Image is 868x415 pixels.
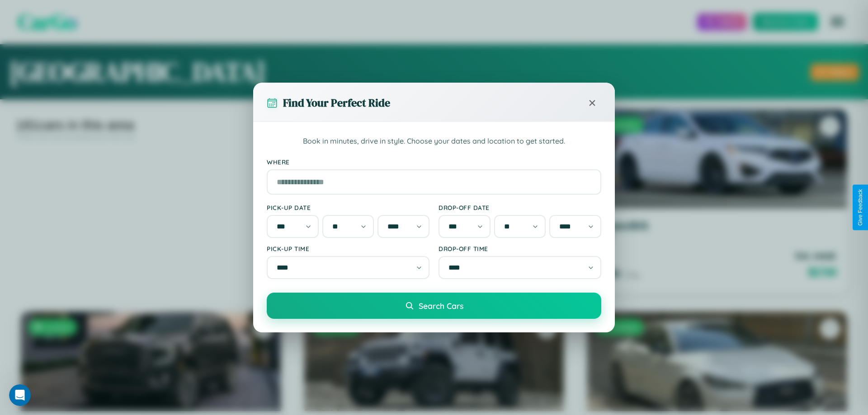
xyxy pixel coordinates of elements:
[439,245,601,252] label: Drop-off Time
[267,158,601,166] label: Where
[419,301,463,311] span: Search Cars
[283,95,390,110] h3: Find Your Perfect Ride
[267,245,429,252] label: Pick-up Time
[267,135,601,147] p: Book in minutes, drive in style. Choose your dates and location to get started.
[267,204,429,211] label: Pick-up Date
[439,204,601,211] label: Drop-off Date
[267,293,601,319] button: Search Cars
